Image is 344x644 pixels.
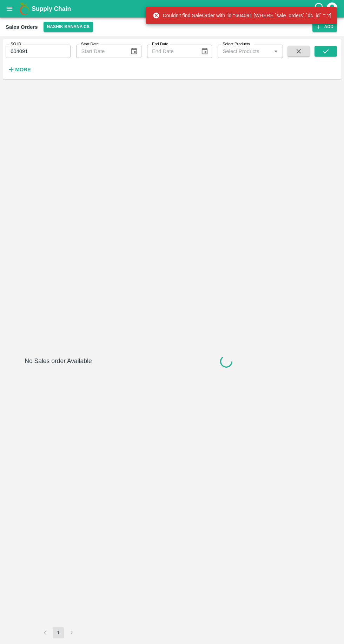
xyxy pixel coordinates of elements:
[326,1,338,16] div: account of current user
[220,47,269,56] input: Select Products
[15,67,31,72] strong: More
[11,41,21,47] label: SO ID
[38,627,78,638] nav: pagination navigation
[44,22,93,32] button: Select DC
[313,2,326,15] div: customer-support
[32,4,313,14] a: Supply Chain
[53,627,64,638] button: page 1
[127,45,141,58] button: Choose date
[6,64,33,75] button: More
[32,5,71,12] b: Supply Chain
[81,41,99,47] label: Start Date
[198,45,211,58] button: Choose date
[1,1,18,17] button: open drawer
[147,45,195,58] input: End Date
[76,45,124,58] input: Start Date
[6,45,71,58] input: Enter SO ID
[271,47,280,56] button: Open
[25,356,92,627] h6: No Sales order Available
[312,22,337,32] button: Add
[152,41,168,47] label: End Date
[18,2,32,16] img: logo
[153,9,331,22] div: Couldn't find SaleOrder with 'id'=604091 [WHERE `sale_orders`.`dc_id` = ?]
[6,22,38,32] div: Sales Orders
[223,41,250,47] label: Select Products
